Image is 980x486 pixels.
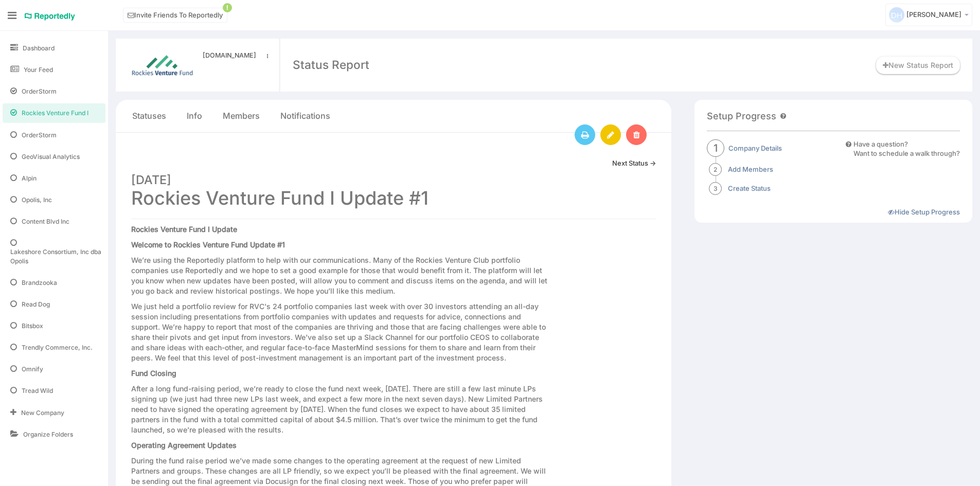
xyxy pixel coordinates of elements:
[3,147,105,166] a: GeoVisual Analytics
[885,4,972,26] a: [PERSON_NAME]
[3,103,105,122] a: Rockies Venture Fund I
[22,131,57,139] span: OrderStorm
[203,51,262,60] a: [DOMAIN_NAME]
[123,8,227,23] a: Invite Friends To Reportedly!
[132,110,166,122] a: Statuses
[131,240,285,249] strong: Welcome to Rockies Venture Fund Update #1
[3,338,105,357] a: Trendly Commerce, Inc.
[22,278,57,287] span: Brandzooka
[22,217,69,226] span: Content Blvd Inc
[131,255,551,296] p: We’re using the Reportedly platform to help with our communications. Many of the Rockies Venture ...
[3,125,105,145] a: OrderStorm
[23,44,55,52] span: Dashboard
[3,212,105,231] a: Content Blvd Inc
[709,182,722,195] span: 3
[22,365,43,373] span: Omnify
[707,111,776,121] h4: Setup Progress
[131,384,551,435] p: After a long fund-raising period, we’re ready to close the fund next week, [DATE]. There are stil...
[22,87,57,96] span: OrderStorm
[3,82,105,101] a: OrderStorm
[131,172,171,187] small: [DATE]
[223,3,232,12] span: !
[3,39,105,58] a: Dashboard
[728,143,782,153] a: Company Details
[889,7,904,23] img: svg+xml;base64,PD94bWwgdmVyc2lvbj0iMS4wIiBlbmNvZGluZz0iVVRGLTgiPz4KICAgICAg%0APHN2ZyB2ZXJzaW9uPSI...
[3,403,105,422] a: New Company
[3,60,105,79] a: Your Feed
[876,57,960,74] a: New Status Report
[728,184,771,193] a: Create Status
[728,165,773,174] a: Add Members
[22,174,37,183] span: Alpin
[888,208,960,216] a: Hide Setup Progress
[131,225,237,233] strong: Rockies Venture Fund I Update
[3,273,105,292] a: Brandzooka
[22,152,80,161] span: GeoVisual Analytics
[3,359,105,379] a: Omnify
[21,408,64,417] span: New Company
[853,139,960,158] div: Have a question? Want to schedule a walk through?
[24,65,53,74] span: Your Feed
[3,295,105,314] a: Read Dog
[10,247,105,265] span: Lakeshore Consortium, Inc dba Opolis
[293,57,369,73] div: Status Report
[22,321,43,330] span: Bitsbox
[128,51,197,79] img: medium_RVF-logo-large.png
[22,109,88,117] span: Rockies Venture Fund I
[187,110,202,122] a: Info
[3,316,105,335] a: Bitsbox
[906,10,961,19] span: [PERSON_NAME]
[24,8,76,25] a: Reportedly
[22,343,93,352] span: Trendly Commerce, Inc.
[3,381,105,400] a: Tread Wild
[131,301,551,363] p: We just held a portfolio review for RVC's 24 portfolio companies last week with over 30 investors...
[707,139,724,157] span: 1
[131,441,237,449] strong: Operating Agreement Updates
[612,158,656,168] a: Next Status →
[3,233,105,270] a: Lakeshore Consortium, Inc dba Opolis
[3,425,105,444] a: Organize Folders
[22,386,53,395] span: Tread Wild
[131,369,176,377] strong: Fund Closing
[223,110,260,122] a: Members
[131,168,656,208] h1: Rockies Venture Fund I Update #1
[3,190,105,209] a: Opolis, Inc
[23,430,73,439] span: Organize Folders
[22,300,50,309] span: Read Dog
[846,139,960,158] a: Have a question?Want to schedule a walk through?
[280,110,330,122] a: Notifications
[22,195,52,204] span: Opolis, Inc
[3,169,105,188] a: Alpin
[709,163,722,176] span: 2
